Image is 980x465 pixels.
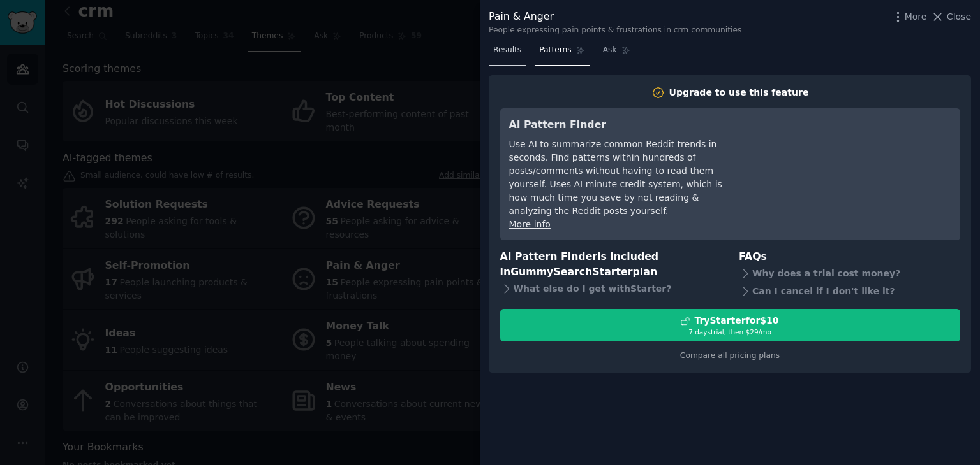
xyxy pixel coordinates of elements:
[603,45,617,56] span: Ask
[760,117,951,213] iframe: YouTube video player
[598,40,635,66] a: Ask
[509,138,742,218] div: Use AI to summarize common Reddit trends in seconds. Find patterns within hundreds of posts/comme...
[905,10,927,24] span: More
[509,117,742,133] h3: AI Pattern Finder
[509,219,551,229] a: More info
[500,309,960,341] button: TryStarterfor$107 daystrial, then $29/mo
[489,25,741,36] div: People expressing pain points & frustrations in crm communities
[739,264,960,282] div: Why does a trial cost money?
[510,266,632,278] span: GummySearch Starter
[931,10,971,24] button: Close
[680,351,780,360] a: Compare all pricing plans
[891,10,927,24] button: More
[535,40,589,66] a: Patterns
[489,40,526,66] a: Results
[694,314,778,327] div: Try Starter for $10
[947,10,971,24] span: Close
[493,45,521,56] span: Results
[489,9,741,25] div: Pain & Anger
[669,86,809,99] div: Upgrade to use this feature
[739,249,960,265] h3: FAQs
[501,327,960,336] div: 7 days trial, then $ 29 /mo
[539,45,571,56] span: Patterns
[500,280,722,298] div: What else do I get with Starter ?
[739,282,960,300] div: Can I cancel if I don't like it?
[500,249,722,280] h3: AI Pattern Finder is included in plan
